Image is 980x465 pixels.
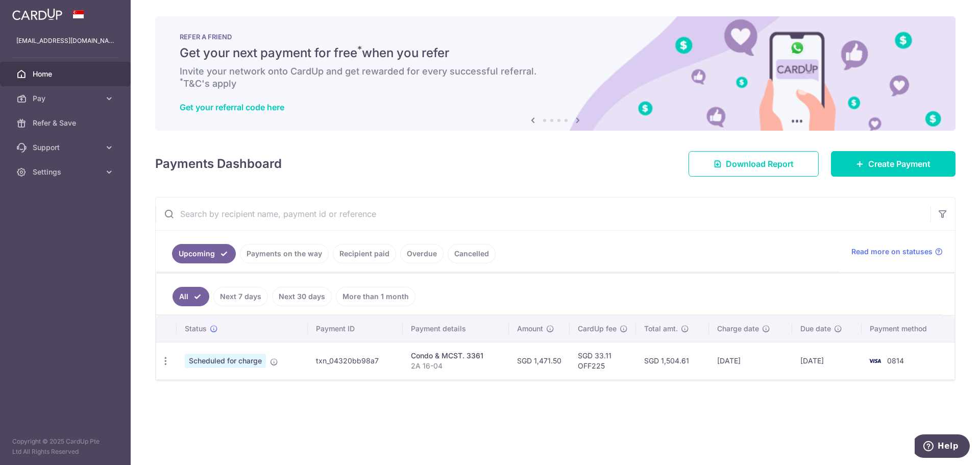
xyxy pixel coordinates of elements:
img: RAF banner [155,16,955,131]
h4: Payments Dashboard [155,155,282,173]
span: Charge date [717,324,759,334]
td: [DATE] [792,342,862,379]
span: Pay [33,93,100,104]
a: Get your referral code here [180,102,284,112]
td: SGD 33.11 OFF225 [570,342,636,379]
span: Refer & Save [33,118,100,128]
span: CardUp fee [578,324,617,334]
span: Create Payment [868,158,930,170]
span: 0814 [887,356,904,365]
a: Next 30 days [272,287,332,306]
th: Payment ID [308,315,402,342]
td: SGD 1,504.61 [636,342,709,379]
img: CardUp [12,8,62,20]
span: Status [185,324,207,334]
span: Support [33,142,100,153]
img: Bank Card [865,355,885,367]
span: Total amt. [644,324,678,334]
span: Home [33,69,100,79]
td: [DATE] [709,342,792,379]
span: Amount [517,324,543,334]
p: [EMAIL_ADDRESS][DOMAIN_NAME] [16,36,114,46]
td: SGD 1,471.50 [509,342,570,379]
h5: Get your next payment for free when you refer [180,45,931,61]
a: Read more on statuses [851,247,943,257]
a: Create Payment [831,151,955,177]
div: Condo & MCST. 3361 [411,351,501,361]
a: Payments on the way [240,244,329,263]
th: Payment details [403,315,509,342]
a: Upcoming [172,244,236,263]
span: Due date [800,324,831,334]
a: All [173,287,209,306]
span: Download Report [726,158,794,170]
span: Settings [33,167,100,177]
a: Recipient paid [333,244,396,263]
h6: Invite your network onto CardUp and get rewarded for every successful referral. T&C's apply [180,65,931,90]
p: REFER A FRIEND [180,33,931,41]
a: Download Report [689,151,819,177]
p: 2A 16-04 [411,361,501,371]
th: Payment method [862,315,954,342]
input: Search by recipient name, payment id or reference [156,198,930,230]
td: txn_04320bb98a7 [308,342,402,379]
span: Scheduled for charge [185,354,266,368]
span: Read more on statuses [851,247,933,257]
a: Cancelled [448,244,496,263]
a: More than 1 month [336,287,415,306]
iframe: Opens a widget where you can find more information [915,434,970,460]
a: Overdue [400,244,444,263]
a: Next 7 days [213,287,268,306]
